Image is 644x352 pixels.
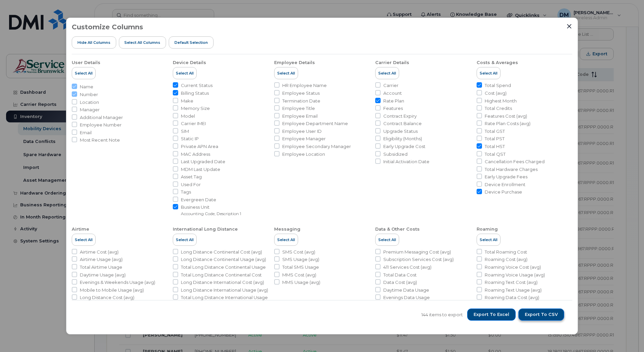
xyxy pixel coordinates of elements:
[181,143,218,150] span: Private APN Area
[274,226,300,232] div: Messaging
[282,136,326,142] span: Employee Manager
[181,197,216,203] span: Evergreen Date
[169,36,214,49] button: Default Selection
[173,67,197,79] button: Select All
[383,272,417,278] span: Total Data Cost
[525,312,558,318] span: Export to CSV
[383,136,422,142] span: Eligibility (Months)
[485,174,527,180] span: Early Upgrade Fees
[383,249,451,255] span: Premium Messaging Cost (avg)
[375,67,399,79] button: Select All
[181,128,189,135] span: SIM
[274,60,315,66] div: Employee Details
[477,67,501,79] button: Select All
[378,70,396,76] span: Select All
[181,98,193,104] span: Make
[485,158,545,165] span: Cancellation Fees Charged
[375,226,420,232] div: Data & Other Costs
[375,234,399,246] button: Select All
[277,70,295,76] span: Select All
[80,129,92,136] span: Email
[477,60,518,66] div: Costs & Averages
[282,128,322,135] span: Employee User ID
[80,272,126,278] span: Daytime Usage (avg)
[383,143,425,150] span: Early Upgrade Cost
[181,287,268,293] span: Long Distance International Usage (avg)
[173,234,197,246] button: Select All
[383,287,429,293] span: Daytime Data Usage
[485,98,517,104] span: Highest Month
[485,82,511,89] span: Total Spend
[181,158,225,165] span: Last Upgraded Date
[181,256,266,263] span: Long Distance Continental Usage (avg)
[383,82,398,89] span: Carrier
[72,67,96,79] button: Select All
[383,128,418,135] span: Upgrade Status
[80,107,100,113] span: Manager
[383,294,430,301] span: Evenings Data Usage
[282,143,351,150] span: Employee Secondary Manager
[282,249,315,255] span: SMS Cost (avg)
[282,105,315,112] span: Employee Title
[383,113,417,119] span: Contract Expiry
[485,294,539,301] span: Roaming Data Cost (avg)
[80,99,99,106] span: Location
[282,151,325,157] span: Employee Location
[274,67,298,79] button: Select All
[181,204,241,210] span: Business Unit
[485,272,545,278] span: Roaming Voice Usage (avg)
[80,137,120,143] span: Most Recent Note
[474,312,509,318] span: Export to Excel
[181,136,199,142] span: Static IP
[485,166,538,173] span: Total Hardware Charges
[181,211,241,216] small: Accounting Code, Description 1
[181,82,213,89] span: Current Status
[124,40,160,45] span: Select all Columns
[181,181,201,188] span: Used For
[75,237,93,242] span: Select All
[181,279,264,286] span: Long Distance International Cost (avg)
[485,249,527,255] span: Total Roaming Cost
[383,279,417,286] span: Data Cost (avg)
[181,249,262,255] span: Long Distance Continental Cost (avg)
[176,237,194,242] span: Select All
[282,82,327,89] span: HR Employee Name
[173,226,238,232] div: International Long Distance
[176,70,194,76] span: Select All
[72,36,116,49] button: Hide All Columns
[485,287,542,293] span: Roaming Text Usage (avg)
[282,113,318,119] span: Employee Email
[518,309,564,321] button: Export to CSV
[477,234,501,246] button: Select All
[181,120,206,127] span: Carrier IMEI
[282,90,320,96] span: Employee Status
[80,249,119,255] span: Airtime Cost (avg)
[80,287,144,293] span: Mobile to Mobile Usage (avg)
[80,91,98,98] span: Number
[485,189,522,195] span: Device Purchase
[467,309,516,321] button: Export to Excel
[421,312,463,318] span: 144 items to export
[277,237,295,242] span: Select All
[80,84,93,90] span: Name
[181,113,195,119] span: Model
[485,113,527,119] span: Features Cost (avg)
[485,90,507,96] span: Cost (avg)
[485,143,505,150] span: Total HST
[282,264,319,270] span: Total SMS Usage
[383,105,403,112] span: Features
[282,98,320,104] span: Termination Date
[181,272,262,278] span: Total Long Distance Continental Cost
[477,226,498,232] div: Roaming
[566,23,572,29] button: Close
[181,90,209,96] span: Billing Status
[181,151,210,157] span: MAC Address
[282,256,319,263] span: SMS Usage (avg)
[80,114,123,121] span: Additional Manager
[383,151,408,157] span: Subsidized
[378,237,396,242] span: Select All
[181,166,220,173] span: MDM Last Update
[75,70,93,76] span: Select All
[480,237,497,242] span: Select All
[282,279,320,286] span: MMS Usage (avg)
